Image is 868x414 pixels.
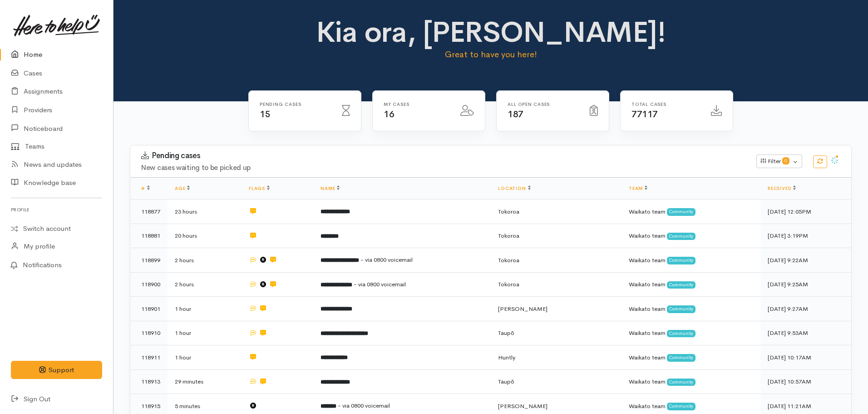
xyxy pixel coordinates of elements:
td: [DATE] 3:19PM [760,224,851,248]
span: 187 [508,109,523,120]
a: # [141,185,150,191]
td: [DATE] 10:57AM [760,369,851,394]
td: Waikato team [621,224,760,248]
td: 118913 [130,369,168,394]
span: 16 [384,109,394,120]
h1: Kia ora, [PERSON_NAME]! [313,16,669,48]
td: 29 minutes [168,369,242,394]
td: 1 hour [168,345,242,370]
span: Community [667,379,695,386]
span: 77117 [631,109,658,120]
span: Community [667,233,695,240]
td: 20 hours [168,224,242,248]
td: 1 hour [168,297,242,321]
td: 2 hours [168,248,242,273]
h6: Total cases [631,102,700,107]
span: Huntly [498,354,515,361]
a: Received [768,185,796,191]
td: Waikato team [621,369,760,394]
span: Community [667,403,695,410]
td: 2 hours [168,272,242,297]
span: 0 [782,157,789,165]
td: Waikato team [621,345,760,370]
a: Location [498,185,530,191]
span: - via 0800 voicemail [360,256,413,264]
span: - via 0800 voicemail [338,402,390,409]
span: - via 0800 voicemail [354,280,406,288]
h6: My cases [384,102,449,107]
td: 118910 [130,321,168,345]
td: 118877 [130,200,168,224]
a: Team [629,185,647,191]
span: [PERSON_NAME] [498,402,547,410]
td: [DATE] 9:22AM [760,248,851,273]
a: Age [175,185,190,191]
span: Taupō [498,378,514,385]
span: Community [667,281,695,289]
h6: Profile [11,204,102,216]
button: Filter0 [756,155,802,168]
td: 118881 [130,224,168,248]
span: Community [667,257,695,264]
p: Great to have you here! [313,48,669,61]
button: Support [11,361,102,379]
h6: Pending cases [260,102,331,107]
td: 23 hours [168,200,242,224]
td: [DATE] 12:05PM [760,200,851,224]
h4: New cases waiting to be picked up [141,164,745,172]
span: Tokoroa [498,256,519,264]
span: Community [667,354,695,361]
td: Waikato team [621,297,760,321]
td: 118901 [130,297,168,321]
td: 118900 [130,272,168,297]
h6: All Open cases [508,102,579,107]
td: 1 hour [168,321,242,345]
span: Community [667,330,695,337]
td: Waikato team [621,200,760,224]
h3: Pending cases [141,151,745,160]
span: 15 [260,109,270,120]
td: [DATE] 9:53AM [760,321,851,345]
span: [PERSON_NAME] [498,305,547,313]
td: Waikato team [621,272,760,297]
a: Flags [249,185,270,191]
span: Community [667,208,695,215]
span: Tokoroa [498,280,519,288]
a: Name [321,185,340,191]
td: [DATE] 10:17AM [760,345,851,370]
span: Community [667,305,695,313]
span: Tokoroa [498,232,519,239]
td: 118899 [130,248,168,273]
td: [DATE] 9:27AM [760,297,851,321]
td: 118911 [130,345,168,370]
span: Tokoroa [498,208,519,215]
td: [DATE] 9:25AM [760,272,851,297]
td: Waikato team [621,248,760,273]
td: Waikato team [621,321,760,345]
span: Taupō [498,329,514,337]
